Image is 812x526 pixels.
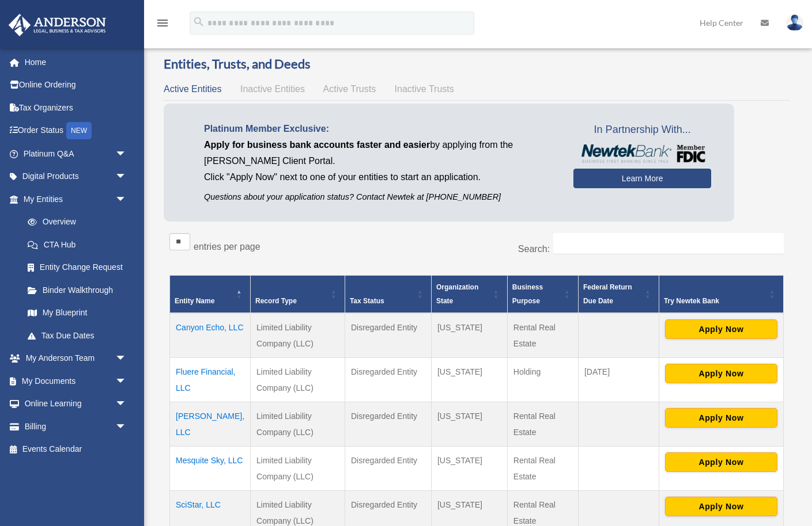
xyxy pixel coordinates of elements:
span: arrow_drop_down [115,392,138,416]
button: Apply Now [665,364,777,383]
td: Limited Liability Company (LLC) [251,313,345,358]
span: arrow_drop_down [115,369,138,393]
a: Billingarrow_drop_down [8,415,144,438]
td: [PERSON_NAME], LLC [170,402,251,447]
p: Click "Apply Now" next to one of your entities to start an application. [204,169,556,185]
a: Order StatusNEW [8,119,144,143]
td: Canyon Echo, LLC [170,313,251,358]
label: entries per page [194,242,260,251]
th: Record Type: Activate to sort [251,276,345,314]
td: Disregarded Entity [345,313,431,358]
img: Anderson Advisors Platinum Portal [5,14,109,36]
a: My Anderson Teamarrow_drop_down [8,347,144,370]
a: Digital Productsarrow_drop_down [8,165,144,188]
div: NEW [66,122,92,139]
img: User Pic [786,14,803,31]
a: Online Ordering [8,74,144,97]
span: Inactive Trusts [395,84,454,94]
a: Tax Due Dates [16,324,138,347]
td: Mesquite Sky, LLC [170,447,251,491]
span: Business Purpose [512,283,543,305]
button: Apply Now [665,319,777,339]
span: Apply for business bank accounts faster and easier [204,140,430,150]
i: search [192,16,205,28]
span: Entity Name [175,297,214,305]
span: Record Type [255,297,297,305]
a: Home [8,51,144,74]
button: Apply Now [665,497,777,516]
th: Organization State: Activate to sort [431,276,507,314]
a: My Entitiesarrow_drop_down [8,188,138,211]
a: My Documentsarrow_drop_down [8,369,144,392]
button: Apply Now [665,452,777,472]
td: Limited Liability Company (LLC) [251,402,345,447]
label: Search: [518,244,550,254]
i: menu [156,16,169,30]
h3: Entities, Trusts, and Deeds [164,55,790,73]
td: [DATE] [578,358,659,402]
td: Holding [507,358,578,402]
td: Rental Real Estate [507,447,578,491]
span: arrow_drop_down [115,415,138,439]
td: [US_STATE] [431,313,507,358]
a: Entity Change Request [16,256,138,279]
span: Active Entities [164,84,221,94]
span: Tax Status [350,297,384,305]
td: Limited Liability Company (LLC) [251,358,345,402]
span: Inactive Entities [240,84,305,94]
td: Limited Liability Company (LLC) [251,447,345,491]
th: Try Newtek Bank : Activate to sort [659,276,783,314]
span: arrow_drop_down [115,188,138,211]
td: Disregarded Entity [345,447,431,491]
a: Platinum Q&Aarrow_drop_down [8,142,144,165]
div: Try Newtek Bank [664,294,766,308]
p: Platinum Member Exclusive: [204,121,556,137]
a: Online Learningarrow_drop_down [8,392,144,416]
span: Active Trusts [323,84,376,94]
a: My Blueprint [16,302,138,325]
td: Disregarded Entity [345,402,431,447]
td: [US_STATE] [431,402,507,447]
span: arrow_drop_down [115,165,138,189]
td: Rental Real Estate [507,313,578,358]
span: Federal Return Due Date [583,283,632,305]
th: Entity Name: Activate to invert sorting [170,276,251,314]
span: In Partnership With... [573,121,711,139]
a: Overview [16,211,133,234]
th: Business Purpose: Activate to sort [507,276,578,314]
p: Questions about your application status? Contact Newtek at [PHONE_NUMBER] [204,190,556,204]
td: [US_STATE] [431,358,507,402]
td: Fluere Financial, LLC [170,358,251,402]
span: arrow_drop_down [115,142,138,166]
th: Tax Status: Activate to sort [345,276,431,314]
img: NewtekBankLogoSM.png [579,144,705,163]
td: [US_STATE] [431,447,507,491]
span: Organization State [436,283,478,305]
td: Disregarded Entity [345,358,431,402]
p: by applying from the [PERSON_NAME] Client Portal. [204,137,556,169]
a: menu [156,20,169,30]
a: Binder Walkthrough [16,279,138,302]
button: Apply Now [665,408,777,428]
td: Rental Real Estate [507,402,578,447]
a: Tax Organizers [8,96,144,119]
span: arrow_drop_down [115,347,138,371]
th: Federal Return Due Date: Activate to sort [578,276,659,314]
a: Events Calendar [8,438,144,461]
a: Learn More [573,169,711,188]
a: CTA Hub [16,233,138,256]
